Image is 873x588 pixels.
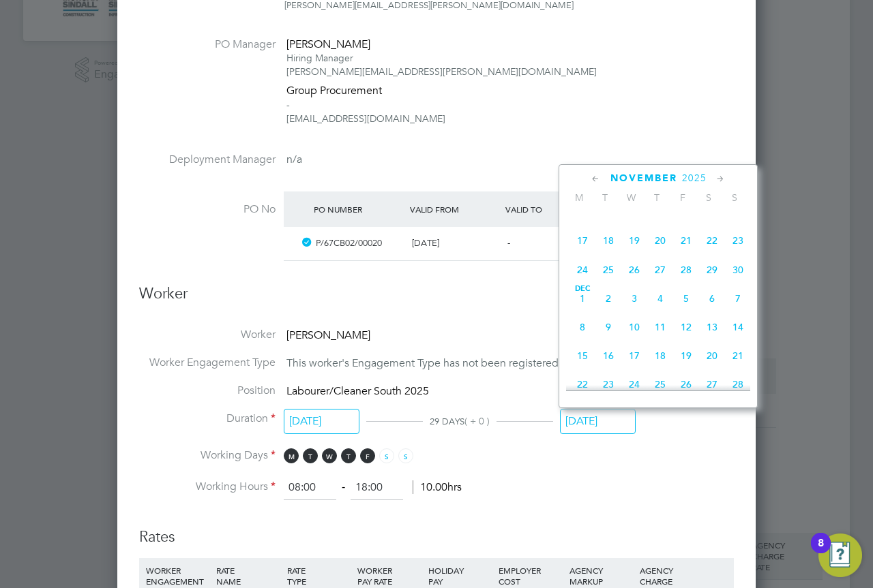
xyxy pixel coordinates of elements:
[722,191,748,204] span: S
[673,285,699,311] span: 5
[699,343,725,369] span: 20
[502,197,597,221] div: Valid To
[673,343,699,369] span: 19
[286,65,597,78] div: [PERSON_NAME][EMAIL_ADDRESS][PERSON_NAME][DOMAIN_NAME]
[286,112,597,125] div: [EMAIL_ADDRESS][DOMAIN_NAME]
[341,448,356,463] span: T
[696,191,722,204] span: S
[621,285,647,311] span: 3
[569,285,595,292] span: Dec
[139,514,734,547] h3: Rates
[379,448,394,463] span: S
[566,191,592,204] span: M
[286,37,370,51] span: [PERSON_NAME]
[286,98,597,112] div: -
[339,480,348,494] span: ‐
[284,409,359,434] input: Select one
[595,343,621,369] span: 16
[139,202,276,217] label: PO No
[725,228,751,253] span: 23
[303,448,318,463] span: T
[139,328,276,342] label: Worker
[569,371,595,397] span: 22
[670,191,696,204] span: F
[818,543,824,561] div: 8
[139,412,276,426] label: Duration
[569,228,595,253] span: 17
[502,232,597,255] div: -
[569,285,595,311] span: 1
[569,314,595,340] span: 8
[621,228,647,253] span: 19
[647,285,673,311] span: 4
[322,448,337,463] span: W
[647,314,673,340] span: 11
[818,533,862,577] button: Open Resource Center, 8 new notifications
[621,371,647,397] span: 24
[406,232,502,255] div: [DATE]
[569,257,595,283] span: 24
[286,384,429,398] span: Labourer/Cleaner South 2025
[139,37,276,52] label: PO Manager
[139,480,276,494] label: Working Hours
[592,191,618,204] span: T
[699,257,725,283] span: 29
[621,343,647,369] span: 17
[621,314,647,340] span: 10
[647,371,673,397] span: 25
[398,448,413,463] span: S
[139,356,276,370] label: Worker Engagement Type
[139,284,734,315] h3: Worker
[286,84,382,97] span: Group Procurement
[673,314,699,340] span: 12
[647,257,673,283] span: 27
[139,153,276,167] label: Deployment Manager
[464,415,490,427] span: ( + 0 )
[284,476,336,500] input: 08:00
[569,343,595,369] span: 15
[560,409,636,434] input: Select one
[725,371,751,397] span: 28
[595,257,621,283] span: 25
[673,257,699,283] span: 28
[286,51,597,65] div: Hiring Manager
[360,448,375,463] span: F
[725,343,751,369] span: 21
[699,285,725,311] span: 6
[699,371,725,397] span: 27
[286,328,370,342] span: [PERSON_NAME]
[595,285,621,311] span: 2
[286,356,629,370] span: This worker's Engagement Type has not been registered by its Agency.
[699,228,725,253] span: 22
[413,480,462,494] span: 10.00hrs
[725,285,751,311] span: 7
[139,448,276,463] label: Working Days
[284,448,299,463] span: M
[139,384,276,398] label: Position
[595,314,621,340] span: 9
[595,371,621,397] span: 23
[310,232,406,255] div: P/67CB02/00020
[673,371,699,397] span: 26
[725,257,751,283] span: 30
[595,228,621,253] span: 18
[618,191,644,204] span: W
[682,172,707,184] span: 2025
[430,416,464,427] span: 29 DAYS
[647,343,673,369] span: 18
[610,172,677,184] span: November
[673,228,699,253] span: 21
[621,257,647,283] span: 26
[286,153,302,166] span: n/a
[406,197,502,221] div: Valid From
[351,476,403,500] input: 17:00
[699,314,725,340] span: 13
[310,197,406,221] div: PO Number
[725,314,751,340] span: 14
[644,191,670,204] span: T
[647,228,673,253] span: 20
